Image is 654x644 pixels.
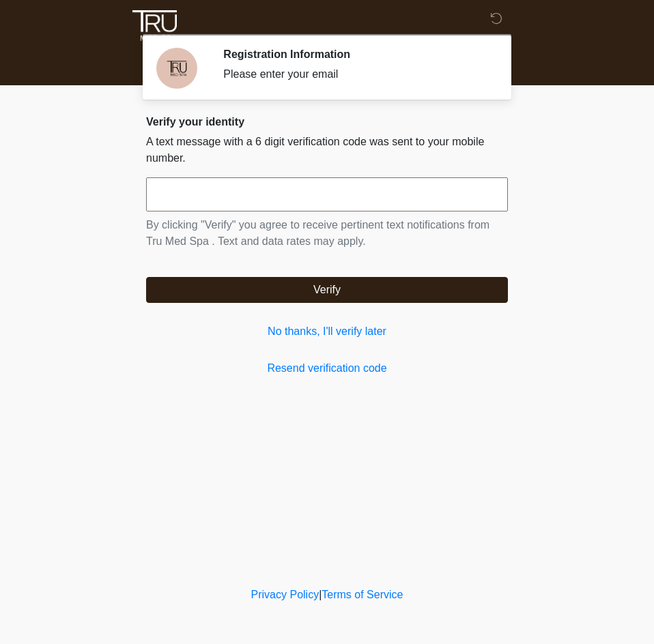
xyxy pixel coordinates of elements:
p: By clicking "Verify" you agree to receive pertinent text notifications from Tru Med Spa . Text an... [146,217,508,250]
p: A text message with a 6 digit verification code was sent to your mobile number. [146,134,508,166]
h2: Verify your identity [146,115,508,128]
img: Agent Avatar [156,48,197,89]
h2: Registration Information [223,48,487,61]
div: Please enter your email [223,66,487,83]
img: Tru Med Spa Logo [132,10,177,41]
a: Terms of Service [322,589,403,600]
a: Privacy Policy [251,589,319,600]
a: | [319,589,322,600]
a: No thanks, I'll verify later [146,323,508,340]
a: Resend verification code [146,360,508,377]
button: Verify [146,277,508,303]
